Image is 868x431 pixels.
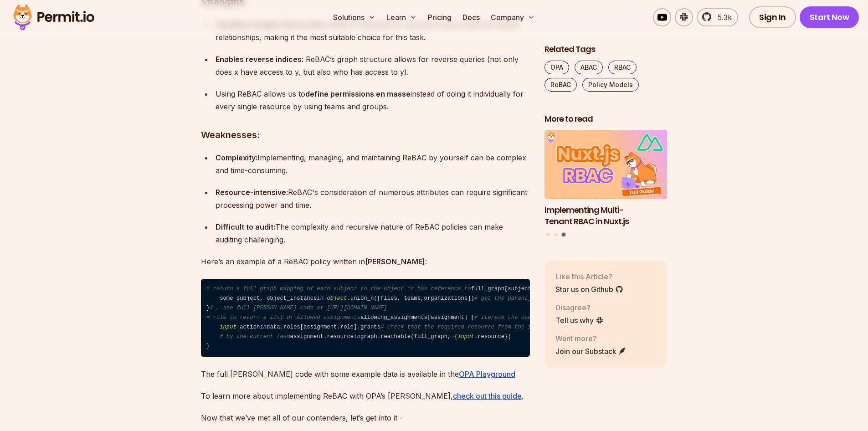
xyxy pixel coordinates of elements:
[575,61,603,74] a: ABAC
[474,295,621,302] span: # get the parent_id the subject is referring
[487,8,539,26] button: Company
[206,314,360,321] span: # rule to return a list of allowed assignments
[544,78,577,92] a: ReBAC
[555,271,623,282] p: Like this Article?
[380,324,632,330] span: # check that the required resource from the input is reachable in the graph
[555,333,627,344] p: Want more?
[555,346,627,357] a: Join our Substack
[201,255,530,268] p: Here’s an example of a ReBAC policy written in :
[201,279,530,357] code: full_graph[subject] := ref_object { some subject, object_instance .union_n([files, teams,organiza...
[216,153,257,162] strong: Complexity:
[459,369,515,379] a: OPA Playground
[749,6,796,28] a: Sign In
[544,130,668,200] img: Implementing Multi-Tenant RBAC in Nuxt.js
[210,305,387,311] span: # … see full [PERSON_NAME] code at [URL][DOMAIN_NAME]
[305,89,411,98] strong: define permissions en masse
[555,284,623,295] a: Star us on Github
[365,257,425,266] strong: [PERSON_NAME]
[383,8,421,26] button: Learn
[555,302,604,313] p: Disagree?
[697,8,738,26] a: 5.3k
[544,44,668,55] h2: Related Tags
[201,390,530,402] p: To learn more about implementing ReBAC with OPA’s [PERSON_NAME], .
[201,128,530,142] h3: Weaknesses:
[201,368,530,380] p: The full [PERSON_NAME] code with some example data is available in the
[544,130,668,238] div: Posts
[459,8,483,26] a: Docs
[216,188,288,197] strong: Resource-intensive:
[544,61,569,74] a: OPA
[317,295,324,302] span: in
[554,233,558,237] button: Go to slide 2
[544,130,668,227] li: 3 of 3
[216,221,530,246] div: The complexity and recursive nature of ReBAC policies can make auditing challenging.
[206,286,471,292] span: # return a full graph mapping of each subject to the object it has reference to
[562,233,566,237] button: Go to slide 3
[474,314,575,321] span: # iterate the user assignments
[329,8,379,26] button: Solutions
[582,78,639,92] a: Policy Models
[544,113,668,125] h2: More to read
[260,324,267,330] span: in
[216,55,302,64] strong: Enables reverse indices
[800,6,859,28] a: Start Now
[216,222,275,231] strong: Difficult to audit:
[9,2,98,33] img: Permit logo
[354,334,360,340] span: in
[220,324,236,330] span: input
[216,186,530,211] div: ReBAC's consideration of numerous attributes can require significant processing power and time.
[216,53,530,78] div: : ReBAC’s graph structure allows for reverse queries (not only does x have access to y, but also ...
[544,205,668,227] h3: Implementing Multi-Tenant RBAC in Nuxt.js
[546,233,550,237] button: Go to slide 1
[216,151,530,177] div: Implementing, managing, and maintaining ReBAC by yourself can be complex and time-consuming.
[220,334,290,340] span: # by the current team
[453,391,522,400] a: check out this guide
[712,12,732,23] span: 5.3k
[201,411,530,424] p: Now that we’ve met all of our contenders, let’s get into it -
[216,87,530,113] div: Using ReBAC allows us to instead of doing it individually for every single resource by using team...
[424,8,455,26] a: Pricing
[327,295,347,302] span: object
[544,130,668,227] a: Implementing Multi-Tenant RBAC in Nuxt.jsImplementing Multi-Tenant RBAC in Nuxt.js
[457,334,474,340] span: input
[555,315,604,326] a: Tell us why
[608,61,637,74] a: RBAC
